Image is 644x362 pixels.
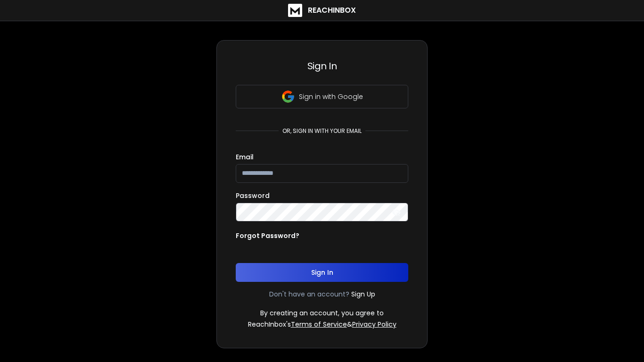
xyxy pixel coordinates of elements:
label: Email [236,154,254,160]
p: Sign in with Google [299,92,363,101]
p: ReachInbox's & [248,320,396,329]
img: logo [288,4,302,17]
button: Sign in with Google [236,85,408,108]
h1: ReachInbox [308,5,356,16]
h3: Sign In [236,59,408,73]
p: Forgot Password? [236,231,299,240]
a: Terms of Service [291,320,347,329]
label: Password [236,192,270,199]
p: Don't have an account? [269,289,349,299]
p: or, sign in with your email [279,127,365,135]
a: ReachInbox [288,4,356,17]
button: Sign In [236,263,408,282]
p: By creating an account, you agree to [260,308,384,318]
a: Privacy Policy [352,320,396,329]
a: Sign Up [351,289,375,299]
